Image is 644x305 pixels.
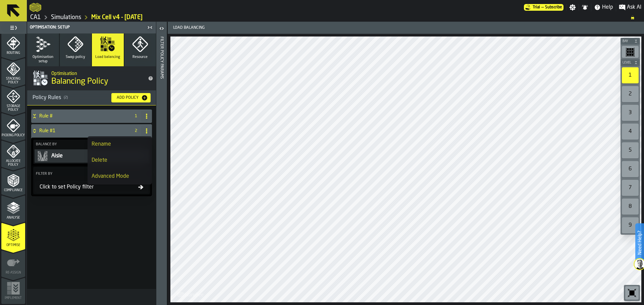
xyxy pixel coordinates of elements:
div: button-toolbar-undefined [621,178,640,197]
h3: title-section-[object Object] [27,90,156,105]
button: button- [621,59,640,66]
div: Delete [92,156,148,164]
div: 7 [622,180,639,196]
div: Add Policy [114,95,141,100]
div: button-toolbar-undefined [621,216,640,235]
header: Filter Policy Params [156,22,167,305]
div: button-toolbar-undefined [621,66,640,85]
label: button-toggle-Notifications [579,4,591,11]
div: 8 [622,199,639,215]
svg: Reset zoom and position [627,288,637,298]
label: button-toggle-Help [591,3,616,11]
div: button-toolbar-undefined [621,103,640,122]
span: Routing [1,51,25,55]
button: button- [621,38,640,45]
div: 5 [622,142,639,158]
div: Rename [92,140,148,148]
div: 4 [622,124,639,140]
div: button-toolbar-undefined [621,160,640,178]
span: Optimisation: Setup [30,25,70,30]
li: menu Stacking Policy [1,58,25,85]
div: button-toolbar-undefined [621,85,640,103]
div: Rule # [31,109,128,123]
span: Optimise [1,243,25,247]
div: button-toolbar-undefined [624,285,640,301]
div: PolicyFilterItem-undefined [35,149,149,163]
span: Compliance [1,188,25,192]
label: button-toggle-Ask AI [616,3,644,11]
span: 2 [133,129,139,133]
div: Aisle [51,152,147,160]
li: dropdown-item [88,136,152,152]
li: dropdown-item [88,152,152,168]
div: 3 [622,105,639,121]
li: menu Re-assign [1,250,25,277]
span: Analyse [1,216,25,220]
li: menu Optimise [1,223,25,249]
span: Help [602,3,613,11]
span: Picking Policy [1,134,25,137]
a: link-to-/wh/i/76e2a128-1b54-4d66-80d4-05ae4c277723/simulations/686830c9-c27a-4e02-80b1-fa5b06f9c040 [91,14,143,21]
label: Filter By [35,170,137,177]
label: button-toggle-Settings [567,4,579,11]
li: menu Compliance [1,168,25,195]
span: Load balancing [95,55,120,59]
h4: Rule #1 [39,128,128,134]
div: Click to set Policy filter [37,183,138,191]
span: Load balancing [170,25,407,30]
nav: Breadcrumb [30,13,641,21]
span: Implement [1,296,25,300]
span: Balancing Policy [51,76,108,87]
span: Trial [533,5,540,10]
h4: Rule # [39,113,128,119]
span: Re-assign [1,271,25,275]
div: Menu Subscription [524,4,563,11]
span: 1 [133,114,139,119]
span: — [541,5,544,10]
div: 2 [622,86,639,102]
div: Advanced Mode [92,172,148,180]
span: Allocate Policy [1,159,25,167]
li: menu Picking Policy [1,113,25,140]
label: button-toggle-Close me [145,23,155,31]
label: Balance By [35,141,149,148]
span: Swap policy [66,55,85,59]
h2: Sub Title [51,70,143,76]
a: logo-header [30,1,41,13]
label: Need Help? [636,224,643,261]
span: Subscribe [545,5,562,10]
li: menu Storage Policy [1,85,25,112]
span: Stacking Policy [1,77,25,84]
li: dropdown-item [88,168,152,184]
label: button-toggle-Open [157,23,166,35]
div: button-toolbar-undefined [621,141,640,160]
span: ( 2 ) [64,95,68,100]
button: button-Add Policy [111,93,151,102]
div: Rule #1 [31,124,128,138]
a: link-to-/wh/i/76e2a128-1b54-4d66-80d4-05ae4c277723 [51,14,81,21]
a: link-to-/wh/i/76e2a128-1b54-4d66-80d4-05ae4c277723/pricing/ [524,4,563,11]
span: Ask AI [627,3,641,11]
span: Resource [132,55,148,59]
div: button-toolbar-undefined [621,122,640,141]
div: Filter Policy Params [159,35,164,303]
div: button-toolbar-undefined [621,45,640,59]
a: link-to-/wh/i/76e2a128-1b54-4d66-80d4-05ae4c277723 [30,14,41,21]
li: menu Routing [1,30,25,57]
span: Storage Policy [1,104,25,112]
li: menu Analyse [1,195,25,222]
div: Policy Rules [33,94,106,102]
span: Optimisation setup [30,55,56,64]
div: 9 [622,217,639,233]
span: Level [621,61,633,65]
label: button-toggle-Toggle Full Menu [1,23,25,32]
span: Bay [621,40,633,43]
div: button-toolbar-undefined [621,197,640,216]
ul: dropdown-menu [88,136,152,184]
div: 6 [622,161,639,177]
div: title-Balancing Policy [27,66,156,90]
button: Aisle [35,149,149,163]
li: menu Allocate Policy [1,140,25,167]
a: logo-header [172,288,210,301]
div: 1 [622,67,639,83]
